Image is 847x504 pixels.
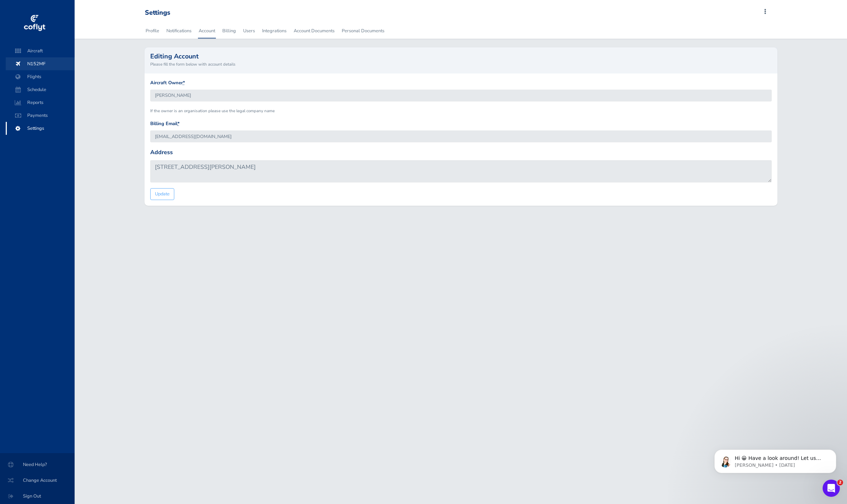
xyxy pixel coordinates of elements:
span: Aircraft [13,44,67,57]
iframe: Intercom live chat [823,480,840,497]
span: Change Account [9,474,66,487]
input: Update [150,188,174,200]
span: Settings [13,122,67,135]
a: Billing [222,23,237,39]
span: Schedule [13,83,67,96]
span: Need Help? [9,458,66,471]
label: Billing Email [150,120,180,128]
a: Users [242,23,256,39]
input: Billing Email [150,130,772,142]
iframe: Intercom notifications message [704,434,847,485]
a: Personal Documents [341,23,385,39]
small: Please fill the form below with account details [150,61,772,67]
label: Address [150,148,173,157]
h2: Editing Account [150,53,772,60]
span: Sign Out [9,490,66,503]
a: Profile [145,23,160,39]
abbr: required [178,120,180,127]
div: Settings [145,9,170,17]
abbr: required [183,80,185,86]
img: coflyt logo [23,13,46,34]
span: Payments [13,109,67,122]
span: Reports [13,96,67,109]
span: N152MF [13,57,67,70]
a: Account [198,23,216,39]
a: Integrations [261,23,287,39]
span: Flights [13,70,67,83]
a: Notifications [166,23,192,39]
small: If the owner is an organisation please use the legal company name [150,108,275,114]
span: 2 [837,480,843,485]
a: Account Documents [293,23,335,39]
input: Aircraft Owner [150,90,772,101]
textarea: [STREET_ADDRESS][PERSON_NAME] [150,160,772,182]
label: Aircraft Owner [150,79,185,87]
